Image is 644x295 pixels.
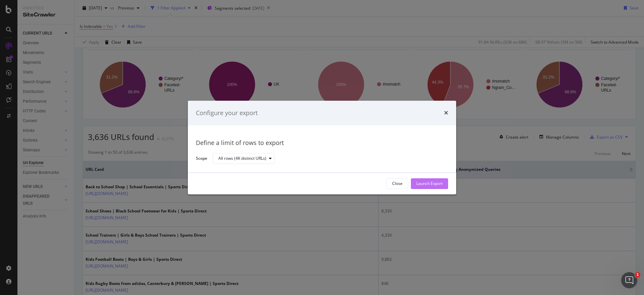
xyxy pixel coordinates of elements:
div: modal [188,101,456,194]
div: All rows (4K distinct URLs) [218,157,266,161]
div: Configure your export [196,109,258,117]
iframe: Intercom live chat [621,272,637,288]
div: Close [392,181,402,187]
div: times [444,109,448,117]
button: Close [386,178,408,189]
button: Launch Export [411,178,448,189]
div: Launch Export [416,181,443,187]
label: Scope [196,155,207,163]
span: 1 [635,272,640,278]
div: Define a limit of rows to export [196,139,448,148]
button: All rows (4K distinct URLs) [213,153,275,164]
